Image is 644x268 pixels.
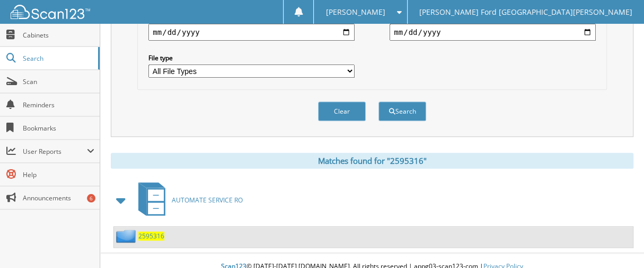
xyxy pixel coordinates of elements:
input: end [390,24,596,41]
a: AUTOMATE SERVICE RO [132,179,243,221]
div: 6 [87,194,95,202]
span: Scan [23,77,94,86]
span: Reminders [23,100,94,109]
span: Cabinets [23,31,94,40]
button: Clear [318,101,366,121]
span: Announcements [23,193,94,202]
img: folder2.png [116,229,138,243]
span: Search [23,54,93,63]
span: AUTOMATE SERVICE RO [172,196,243,205]
span: Help [23,170,94,179]
img: scan123-logo-white.svg [11,5,90,19]
label: File type [148,53,355,62]
span: [PERSON_NAME] Ford [GEOGRAPHIC_DATA][PERSON_NAME] [419,9,632,15]
div: Matches found for "2595316" [111,153,633,169]
iframe: Chat Widget [591,217,644,268]
a: 2595316 [138,232,164,241]
button: Search [378,101,426,121]
input: start [148,24,355,41]
span: [PERSON_NAME] [326,9,385,15]
span: Bookmarks [23,124,94,133]
span: User Reports [23,147,87,156]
